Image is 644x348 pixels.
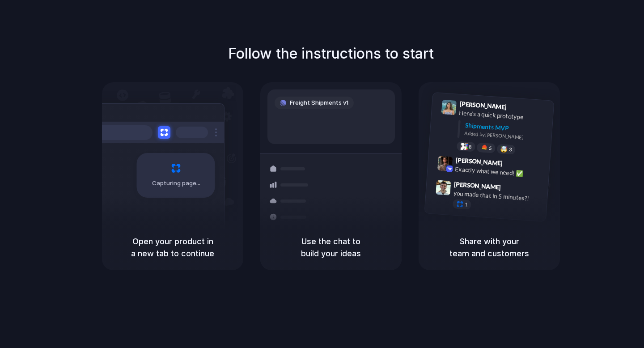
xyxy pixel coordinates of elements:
[453,188,542,204] div: you made that in 5 minutes?!
[454,179,501,192] span: [PERSON_NAME]
[489,146,492,151] span: 5
[228,43,434,64] h1: Follow the instructions to start
[464,130,547,143] div: Added by [PERSON_NAME]
[113,235,233,259] h5: Open your product in a new tab to continue
[455,164,544,179] div: Exactly what we need! ✅
[505,159,524,170] span: 9:42 AM
[429,235,549,259] h5: Share with your team and customers
[459,108,548,123] div: Here's a quick prototype
[459,99,507,112] span: [PERSON_NAME]
[465,121,547,136] div: Shipments MVP
[455,155,503,168] span: [PERSON_NAME]
[271,235,391,259] h5: Use the chat to build your ideas
[500,146,508,153] div: 🤯
[509,147,512,152] span: 3
[290,98,348,107] span: Freight Shipments v1
[509,103,528,114] span: 9:41 AM
[465,202,468,207] span: 1
[504,183,522,194] span: 9:47 AM
[469,144,472,149] span: 8
[152,179,202,188] span: Capturing page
